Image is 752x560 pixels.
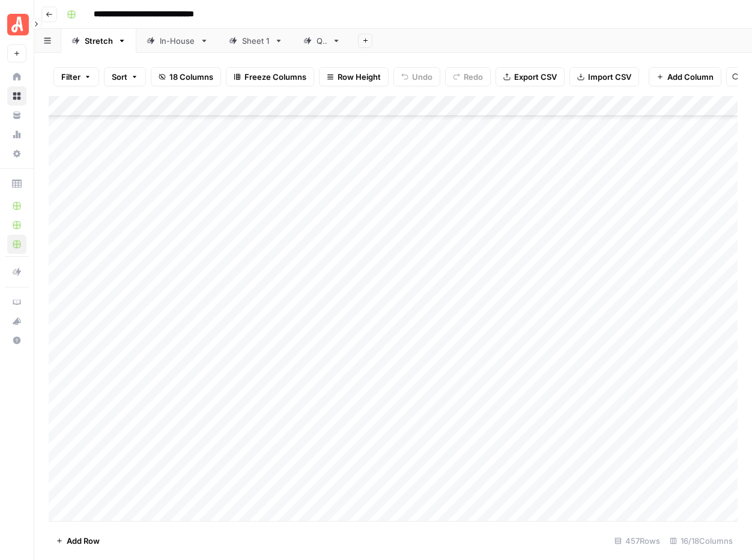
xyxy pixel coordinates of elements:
[8,312,26,330] div: What's new?
[319,67,389,86] button: Row Height
[7,196,26,215] a: Local CatGeo Q & A - Pass/Fail v2 Grid
[7,331,26,350] button: Help + Support
[496,67,565,86] button: Export CSV
[7,144,26,163] a: Settings
[317,35,327,47] div: QA
[445,67,491,86] button: Redo
[338,71,381,83] span: Row Height
[136,29,219,53] a: In-House
[665,531,738,550] div: 16/18 Columns
[464,71,483,83] span: Redo
[412,71,432,83] span: Undo
[169,71,213,83] span: 18 Columns
[49,531,107,550] button: Add Row
[588,71,631,83] span: Import CSV
[667,71,714,83] span: Add Column
[293,29,351,53] a: QA
[7,106,26,125] a: Your Data
[219,29,293,53] a: Sheet 1
[7,292,26,312] a: AirOps Academy
[7,312,26,331] button: What's new?
[7,10,26,40] button: Workspace: Angi
[61,29,136,53] a: Stretch
[7,235,26,254] a: HA - New Cost Guide Creation Grid
[569,67,639,86] button: Import CSV
[151,67,221,86] button: 18 Columns
[112,71,127,83] span: Sort
[7,67,26,86] a: Home
[226,67,314,86] button: Freeze Columns
[514,71,557,83] span: Export CSV
[7,215,26,235] a: Keyword Idea Generator Grid
[7,125,26,144] a: Monitoring
[104,67,146,86] button: Sort
[242,35,270,47] div: Sheet 1
[160,35,195,47] div: In-House
[610,531,665,550] div: 457 Rows
[649,67,721,86] button: Add Column
[61,71,80,83] span: Filter
[244,71,306,83] span: Freeze Columns
[53,67,99,86] button: Filter
[7,86,26,106] a: Browse
[393,67,440,86] button: Undo
[67,535,100,547] span: Add Row
[85,35,113,47] div: Stretch
[7,14,29,35] img: Angi Logo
